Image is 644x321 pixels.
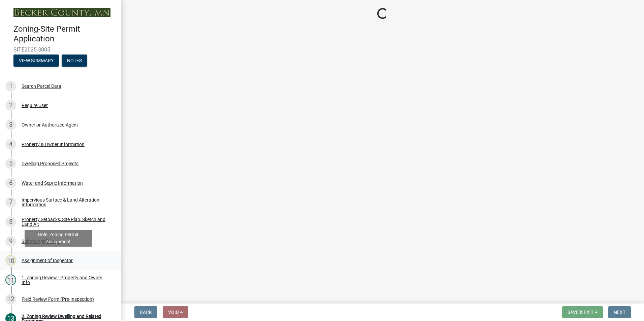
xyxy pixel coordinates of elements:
div: 6 [5,178,16,188]
button: Void [163,306,188,318]
span: Void [168,310,179,315]
div: Water and Septic Information [22,181,83,185]
div: 9 [5,236,16,247]
span: SITE2025-3805 [13,46,108,53]
h4: Zoning-Site Permit Application [13,24,116,44]
button: Save & Exit [562,306,603,318]
div: 1 [5,81,16,92]
wm-modal-confirm: Summary [13,58,59,64]
wm-modal-confirm: Notes [62,58,87,64]
div: 7 [5,197,16,208]
div: 5 [5,158,16,169]
div: 8 [5,216,16,227]
button: Next [608,306,631,318]
div: Property Setbacks, Site Plan, Sketch and Land Alt [22,217,110,226]
div: 10 [5,255,16,266]
button: Notes [62,55,87,67]
div: Property & Owner Information [22,142,85,147]
span: Back [140,310,152,315]
div: 1. Zoning Review - Property and Owner Info [22,275,110,285]
div: 4 [5,139,16,150]
div: Submit Application [22,239,61,244]
div: Role: Zoning Permit Assignment [25,230,92,247]
div: 2 [5,100,16,111]
img: Becker County, Minnesota [13,8,110,17]
span: Save & Exit [568,310,593,315]
span: Next [614,310,625,315]
div: Require User [22,103,48,108]
div: Owner or Authorized Agent [22,122,78,127]
div: 3 [5,119,16,130]
div: Dwelling Proposed Projects [22,161,78,166]
button: View Summary [13,55,59,67]
div: 12 [5,294,16,305]
div: Assignment of Inspector [22,258,73,263]
button: Back [134,306,157,318]
div: Field Review Form (Pre-Inspection) [22,297,94,301]
div: 11 [5,275,16,285]
div: Impervious Surface & Land Alteration Information [22,198,110,207]
div: Search Parcel Data [22,84,61,88]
